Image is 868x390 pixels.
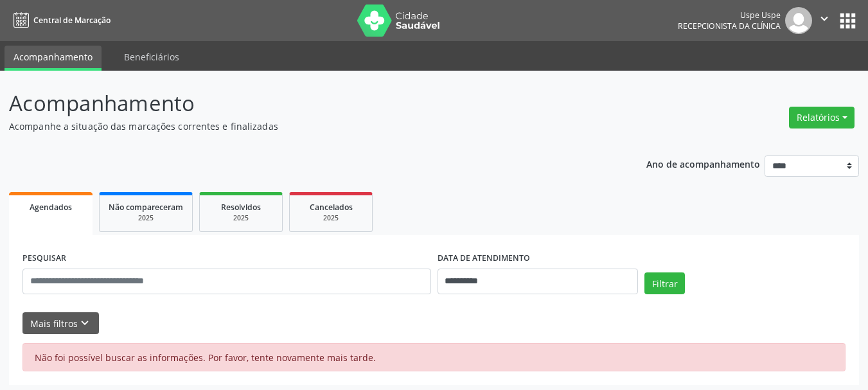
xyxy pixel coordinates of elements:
[115,46,188,68] a: Beneficiários
[30,202,72,213] span: Agendados
[78,316,92,330] i: keyboard_arrow_down
[817,12,831,26] i: 
[209,213,273,223] div: 2025
[310,202,353,213] span: Cancelados
[644,272,685,294] button: Filtrar
[221,202,261,213] span: Resolvidos
[678,10,781,21] div: Uspe Uspe
[33,15,111,26] span: Central de Marcação
[4,46,102,71] a: Acompanhamento
[438,249,530,269] label: DATA DE ATENDIMENTO
[9,10,111,31] a: Central de Marcação
[646,155,760,172] p: Ano de acompanhamento
[299,213,363,223] div: 2025
[22,249,66,269] label: PESQUISAR
[678,21,781,31] span: Recepcionista da clínica
[22,312,99,335] button: Mais filtroskeyboard_arrow_down
[22,343,846,371] div: Não foi possível buscar as informações. Por favor, tente novamente mais tarde.
[109,202,183,213] span: Não compareceram
[789,107,855,129] button: Relatórios
[785,7,812,34] img: img
[837,10,859,32] button: apps
[9,120,604,133] p: Acompanhe a situação das marcações correntes e finalizadas
[812,7,837,34] button: 
[9,87,604,120] p: Acompanhamento
[109,213,183,223] div: 2025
